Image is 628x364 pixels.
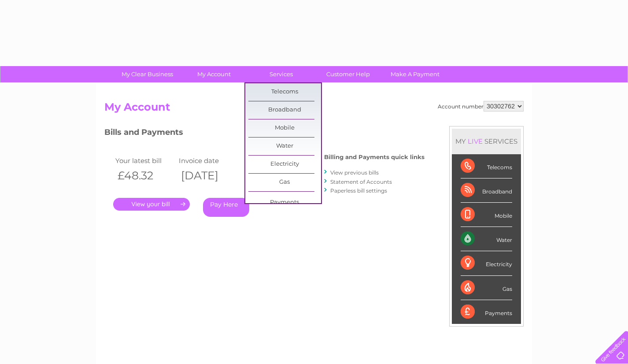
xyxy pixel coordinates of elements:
[466,137,484,145] div: LIVE
[461,300,512,324] div: Payments
[113,198,190,211] a: .
[248,83,321,101] a: Telecoms
[452,129,521,154] div: MY SERVICES
[113,167,177,185] th: £48.32
[111,66,184,82] a: My Clear Business
[461,251,512,275] div: Electricity
[461,203,512,227] div: Mobile
[330,187,387,194] a: Paperless bill settings
[330,169,379,176] a: View previous bills
[324,154,425,160] h4: Billing and Payments quick links
[312,66,384,82] a: Customer Help
[461,154,512,178] div: Telecoms
[113,155,177,167] td: Your latest bill
[104,101,524,118] h2: My Account
[203,198,249,217] a: Pay Here
[379,66,451,82] a: Make A Payment
[461,227,512,251] div: Water
[245,66,318,82] a: Services
[248,194,321,212] a: Payments
[461,178,512,203] div: Broadband
[248,156,321,173] a: Electricity
[177,155,240,167] td: Invoice date
[177,167,240,185] th: [DATE]
[248,101,321,119] a: Broadband
[330,178,392,185] a: Statement of Accounts
[248,137,321,155] a: Water
[248,119,321,137] a: Mobile
[104,126,425,141] h3: Bills and Payments
[248,174,321,191] a: Gas
[461,276,512,300] div: Gas
[178,66,251,82] a: My Account
[438,101,524,111] div: Account number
